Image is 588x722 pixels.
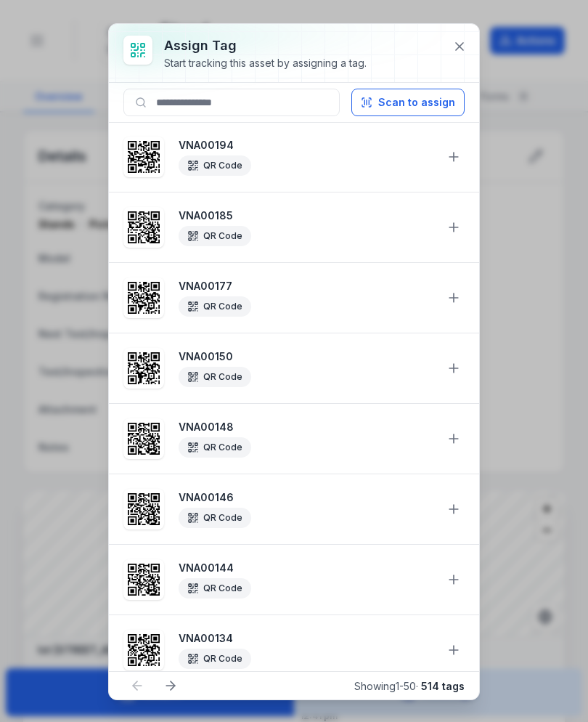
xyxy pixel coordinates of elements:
div: QR Code [179,649,251,669]
strong: VNA00150 [179,349,434,364]
div: QR Code [179,155,251,176]
div: QR Code [179,508,251,528]
strong: VNA00185 [179,208,434,223]
button: Scan to assign [351,89,465,116]
strong: VNA00194 [179,138,434,153]
strong: VNA00177 [179,279,434,293]
strong: VNA00148 [179,420,434,434]
strong: VNA00144 [179,561,434,575]
div: Start tracking this asset by assigning a tag. [164,56,367,70]
div: QR Code [179,296,251,317]
div: QR Code [179,578,251,599]
strong: VNA00146 [179,490,434,505]
div: QR Code [179,437,251,458]
strong: VNA00134 [179,631,434,646]
strong: 514 tags [421,680,465,692]
div: QR Code [179,226,251,246]
div: QR Code [179,367,251,387]
span: Showing 1 - 50 · [354,680,465,692]
h3: Assign tag [164,36,367,56]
